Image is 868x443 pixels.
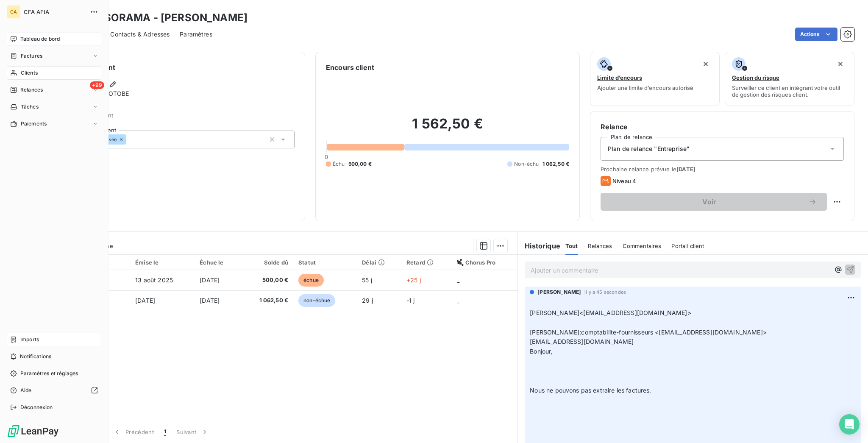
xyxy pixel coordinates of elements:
[608,145,690,153] span: Plan de relance "Entreprise"
[180,30,212,39] span: Paramètres
[601,193,827,211] button: Voir
[298,274,324,287] span: échue
[171,423,214,441] button: Suivant
[348,160,372,168] span: 500,00 €
[108,423,159,441] button: Précédent
[200,276,220,284] span: [DATE]
[135,297,155,304] span: [DATE]
[75,10,248,25] h3: BOURSORAMA - [PERSON_NAME]
[362,297,373,304] span: 29 j
[725,52,854,106] button: Gestion du risqueSurveiller ce client en intégrant votre outil de gestion des risques client.
[362,259,396,266] div: Délai
[457,276,459,284] span: _
[20,387,32,394] span: Aide
[590,52,720,106] button: Limite d’encoursAjouter une limite d’encours autorisé
[7,384,101,397] a: Aide
[732,84,847,98] span: Surveiller ce client en intégrant votre outil de gestion des risques client.
[457,297,459,304] span: _
[7,424,59,438] img: Logo LeanPay
[110,30,170,39] span: Contacts & Adresses
[68,112,295,124] span: Propriétés Client
[406,276,421,284] span: +25 j
[537,288,581,296] span: [PERSON_NAME]
[530,309,691,316] span: [PERSON_NAME]<[EMAIL_ADDRESS][DOMAIN_NAME]>
[20,404,53,411] span: Déconnexion
[7,5,20,19] div: CA
[457,259,513,266] div: Chorus Pro
[20,336,39,343] span: Imports
[597,74,642,81] span: Limite d’encours
[21,120,47,128] span: Paiements
[135,259,189,266] div: Émise le
[20,370,78,377] span: Paramètres et réglages
[530,348,552,355] span: Bonjour,
[530,387,651,394] span: Nous ne pouvons pas extraire les factures.
[326,62,374,72] h6: Encours client
[542,160,570,168] span: 1 062,50 €
[51,62,295,72] h6: Informations client
[326,115,569,141] h2: 1 562,50 €
[588,242,612,249] span: Relances
[601,122,844,132] h6: Relance
[362,276,372,284] span: 55 j
[164,428,166,436] span: 1
[245,296,288,305] span: 1 062,50 €
[597,84,693,91] span: Ajouter une limite d’encours autorisé
[795,28,837,41] button: Actions
[200,297,220,304] span: [DATE]
[530,338,634,345] span: ​[EMAIL_ADDRESS][DOMAIN_NAME]​
[325,153,328,160] span: 0
[298,259,352,266] div: Statut
[584,290,626,295] span: il y a 45 secondes
[135,276,173,284] span: 13 août 2025
[514,160,539,168] span: Non-échu
[623,242,662,249] span: Commentaires
[611,198,808,205] span: Voir
[245,259,288,266] div: Solde dû
[90,81,104,89] span: +99
[20,35,60,43] span: Tableau de bord
[732,74,779,81] span: Gestion du risque
[21,69,38,77] span: Clients
[298,294,335,307] span: non-échue
[20,86,43,94] span: Relances
[565,242,578,249] span: Tout
[671,242,704,249] span: Portail client
[601,166,844,173] span: Prochaine relance prévue le
[20,353,51,360] span: Notifications
[21,52,42,60] span: Factures
[245,276,288,284] span: 500,00 €
[612,178,636,184] span: Niveau 4
[333,160,345,168] span: Échu
[530,329,767,336] span: [PERSON_NAME];​comptabilite-fournisseurs <[EMAIL_ADDRESS][DOMAIN_NAME]>​
[69,89,129,98] span: Miangaly RAKOTOBE
[676,166,696,173] span: [DATE]
[126,136,133,143] input: Ajouter une valeur
[24,8,85,15] span: CFA AFIA
[21,103,39,111] span: Tâches
[518,241,560,251] h6: Historique
[406,297,415,304] span: -1 j
[159,423,171,441] button: 1
[839,414,860,435] div: Open Intercom Messenger
[406,259,447,266] div: Retard
[200,259,235,266] div: Échue le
